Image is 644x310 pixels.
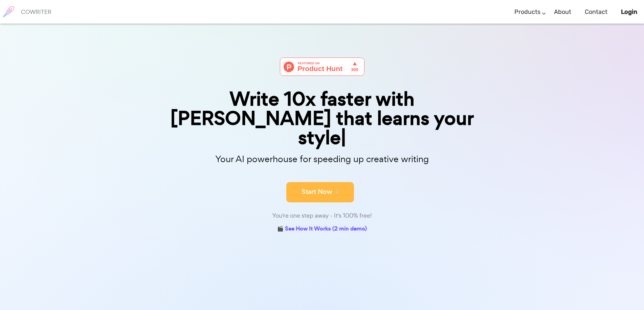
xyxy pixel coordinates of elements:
[21,9,51,15] h6: COWRITER
[286,182,354,202] button: Start Now
[277,224,367,235] a: 🎬 See How It Works (2 min demo)
[153,152,491,167] p: Your AI powerhouse for speeding up creative writing
[585,2,607,22] a: Contact
[554,2,571,22] a: About
[514,2,540,22] a: Products
[621,8,637,16] b: Login
[621,2,637,22] a: Login
[280,58,364,76] img: Cowriter - Your AI buddy for speeding up creative writing | Product Hunt
[153,89,491,148] div: Write 10x faster with [PERSON_NAME] that learns your style
[153,211,491,221] div: You're one step away - It's 100% free!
